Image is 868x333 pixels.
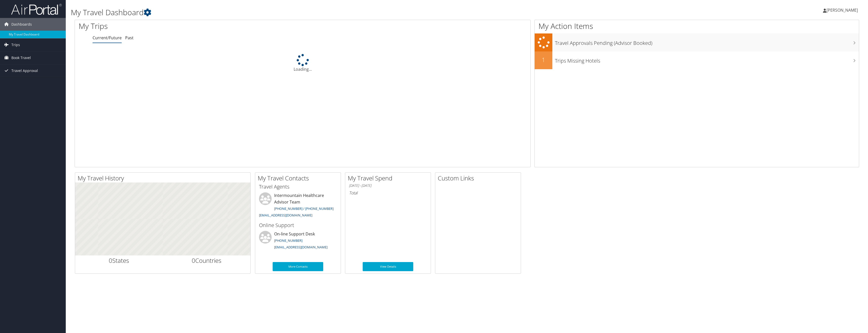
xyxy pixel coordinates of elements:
[535,51,859,69] a: 1Trips Missing Hotels
[274,245,328,249] a: [EMAIL_ADDRESS][DOMAIN_NAME]
[273,262,323,271] a: More Contacts
[75,54,530,72] div: Loading...
[438,174,521,182] h2: Custom Links
[11,18,32,31] span: Dashboards
[167,256,247,265] h2: Countries
[11,3,62,15] img: airportal-logo.png
[93,35,122,41] a: Current/Future
[555,37,859,47] h3: Travel Approvals Pending (Advisor Booked)
[259,213,312,217] a: [EMAIL_ADDRESS][DOMAIN_NAME]
[258,174,341,182] h2: My Travel Contacts
[109,256,112,265] span: 0
[349,190,427,196] h6: Total
[259,183,337,190] h3: Travel Agents
[535,33,859,51] a: Travel Approvals Pending (Advisor Booked)
[348,174,431,182] h2: My Travel Spend
[535,21,859,31] h1: My Action Items
[349,183,427,188] h6: [DATE] - [DATE]
[71,7,599,18] h1: My Travel Dashboard
[256,231,339,252] li: On-line Support Desk
[11,64,38,77] span: Travel Approval
[555,55,859,64] h3: Trips Missing Hotels
[827,7,858,13] span: [PERSON_NAME]
[535,55,552,64] h2: 1
[79,21,337,31] h1: My Trips
[256,192,339,219] li: Intermountain Healthcare Advisor Team
[363,262,413,271] a: View Details
[11,51,31,64] span: Book Travel
[79,256,159,265] h2: States
[192,256,195,265] span: 0
[274,206,334,211] a: [PHONE_NUMBER] / [PHONE_NUMBER]
[78,174,250,182] h2: My Travel History
[259,222,337,229] h3: Online Support
[823,3,863,18] a: [PERSON_NAME]
[11,39,20,51] span: Trips
[125,35,134,41] a: Past
[274,238,302,243] a: [PHONE_NUMBER]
